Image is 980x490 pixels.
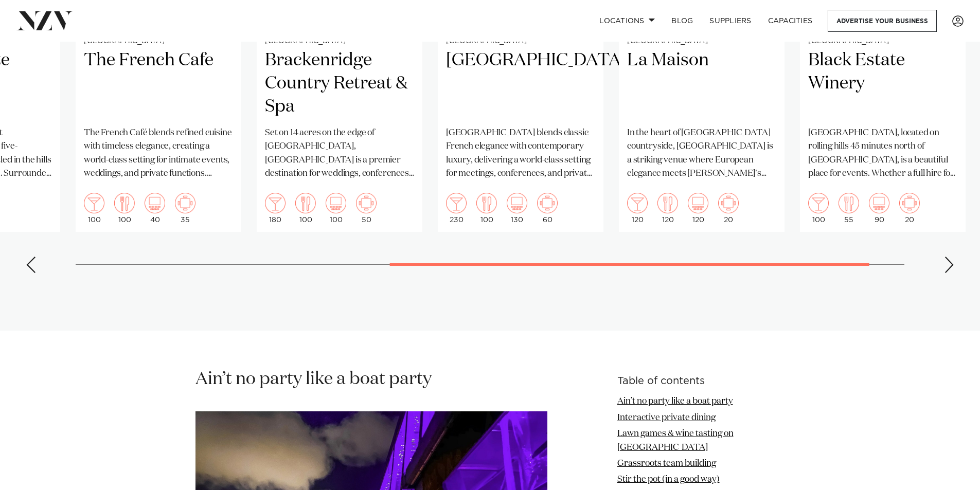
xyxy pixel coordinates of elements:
img: meeting.png [356,193,377,213]
a: Locations [591,10,663,32]
img: theatre.png [688,193,708,213]
p: The French Café blends refined cuisine with timeless elegance, creating a world-class setting for... [84,126,233,180]
div: 180 [265,193,286,224]
h2: La Maison [627,49,776,118]
img: dining.png [114,193,135,213]
div: 130 [507,193,527,224]
div: 120 [688,193,708,224]
div: 100 [84,193,104,224]
img: dining.png [295,193,316,213]
img: cocktail.png [627,193,648,213]
a: Interactive private dining [617,413,716,422]
p: Set on 14 acres on the edge of [GEOGRAPHIC_DATA], [GEOGRAPHIC_DATA] is a premier destination for ... [265,126,414,180]
img: theatre.png [145,193,165,213]
div: 35 [175,193,195,224]
a: Lawn games & wine tasting on [GEOGRAPHIC_DATA] [617,429,734,451]
h2: [GEOGRAPHIC_DATA] [446,49,595,118]
img: meeting.png [175,193,195,213]
div: 100 [326,193,346,224]
p: [GEOGRAPHIC_DATA] blends classic French elegance with contemporary luxury, delivering a world-cla... [446,126,595,180]
img: meeting.png [718,193,739,213]
img: theatre.png [326,193,346,213]
a: Ain’t no party like a boat party [617,397,733,406]
img: dining.png [476,193,497,213]
div: 40 [145,193,165,224]
div: 100 [114,193,135,224]
img: nzv-logo.png [16,11,73,30]
img: dining.png [657,193,678,213]
img: meeting.png [899,193,920,213]
a: SUPPLIERS [701,10,759,32]
h2: Ain’t no party like a boat party [195,368,547,391]
div: 90 [869,193,889,224]
div: 55 [839,193,859,224]
img: dining.png [839,193,859,213]
img: cocktail.png [446,193,467,213]
div: 50 [356,193,377,224]
img: meeting.png [537,193,558,213]
img: cocktail.png [265,193,286,213]
p: In the heart of [GEOGRAPHIC_DATA] countryside, [GEOGRAPHIC_DATA] is a striking venue where Europe... [627,126,776,180]
a: BLOG [663,10,701,32]
a: Stir the pot (in a good way) [617,475,720,484]
div: 60 [537,193,558,224]
a: Grassroots team building [617,459,716,468]
div: 100 [476,193,497,224]
div: 100 [295,193,316,224]
div: 20 [899,193,920,224]
img: theatre.png [507,193,527,213]
div: 20 [718,193,739,224]
div: 100 [808,193,829,224]
h2: The French Cafe [84,49,233,118]
img: theatre.png [869,193,889,213]
h6: Table of contents [617,376,785,387]
img: cocktail.png [808,193,829,213]
h2: Black Estate Winery [808,49,957,118]
img: cocktail.png [84,193,104,213]
p: [GEOGRAPHIC_DATA], located on rolling hills 45 minutes north of [GEOGRAPHIC_DATA], is a beautiful... [808,126,957,180]
a: Advertise your business [828,10,937,32]
div: 230 [446,193,467,224]
h2: Brackenridge Country Retreat & Spa [265,49,414,118]
div: 120 [657,193,678,224]
div: 120 [627,193,648,224]
a: Capacities [760,10,821,32]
